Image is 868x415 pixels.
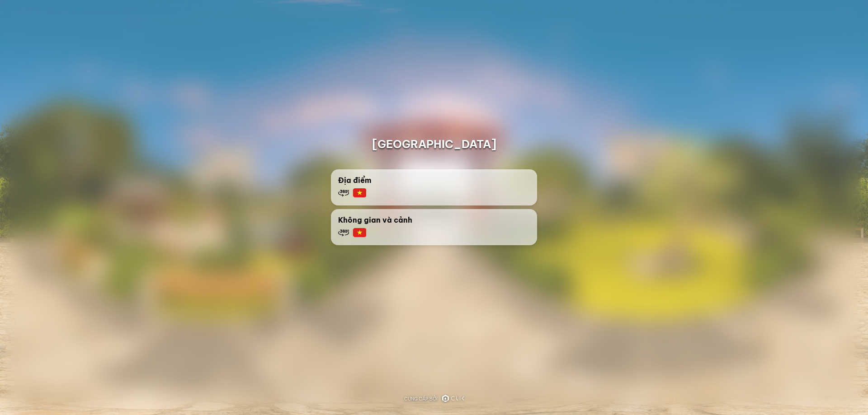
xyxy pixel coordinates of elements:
[338,175,371,186] span: Địa điểm
[404,395,438,403] div: Cung cấp bởi
[372,137,496,151] p: [GEOGRAPHIC_DATA]
[353,188,366,197] img: vi-VN
[338,214,412,225] span: Không gian và cảnh
[353,228,366,237] img: vi-VN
